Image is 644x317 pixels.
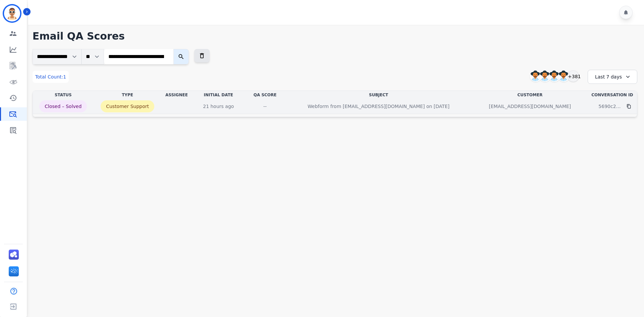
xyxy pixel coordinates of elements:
[39,100,87,112] p: Closed – Solved
[33,30,637,42] h1: Email QA Scores
[474,92,586,98] div: Customer
[4,5,20,21] img: Bordered avatar
[63,74,66,80] span: 1
[250,103,280,110] div: --
[198,100,239,112] p: 21 hours ago
[33,71,69,83] div: Total Count:
[163,92,190,98] div: Assignee
[247,92,283,98] div: QA Score
[101,100,154,112] p: Customer Support
[302,100,455,112] p: Webform from [EMAIL_ADDRESS][DOMAIN_NAME] on [DATE]
[286,92,471,98] div: Subject
[484,100,577,112] p: [EMAIL_ADDRESS][DOMAIN_NAME]
[593,100,627,112] p: 5690c222-8515-4439-a285-0ef9455a7c9c
[95,92,160,98] div: Type
[193,92,244,98] div: Initial Date
[589,92,636,98] div: Conversation ID
[588,70,637,84] div: Last 7 days
[34,92,92,98] div: Status
[568,70,579,82] div: +381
